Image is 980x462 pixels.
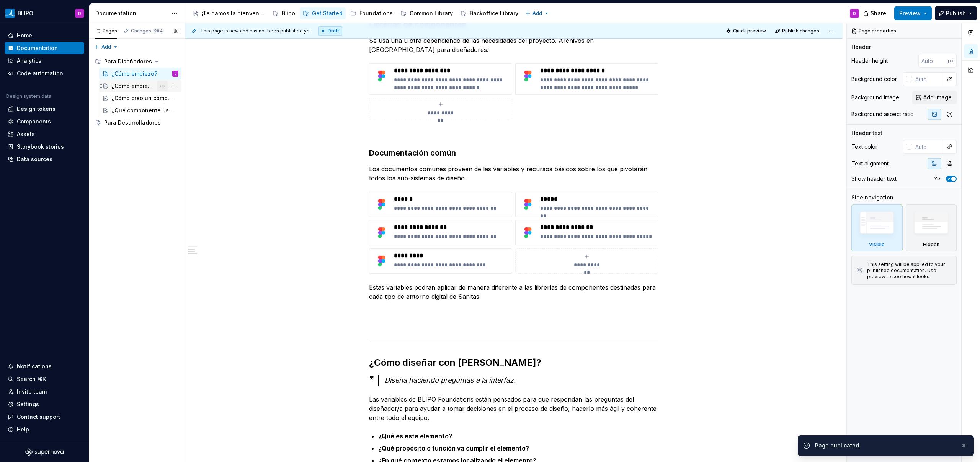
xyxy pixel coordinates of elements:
[946,10,966,17] span: Publish
[78,10,81,16] div: D
[17,400,39,408] div: Settings
[923,242,939,248] div: Hidden
[923,94,952,101] span: Add image
[912,91,957,104] button: Add image
[851,94,899,101] div: Background image
[815,442,954,449] div: Page duplicated.
[871,10,886,17] span: Share
[5,373,84,385] button: Search ⌘K
[17,156,52,163] div: Data sources
[92,117,181,129] a: Para Desarrolladores
[773,26,823,36] button: Publish changes
[397,7,456,19] a: Common Library
[867,261,952,280] div: This setting will be applied to your published documentation. Use preview to see how it looks.
[5,141,84,153] a: Storybook stories
[851,175,897,183] div: Show header text
[378,432,452,440] strong: ¿Qué es este elemento?
[5,411,84,423] button: Contact support
[99,68,181,80] a: ¿Cómo empiezo?D
[131,28,164,34] div: Changes
[372,67,391,85] img: 4426fc5d-14bd-43b5-8637-6d1e54c39518.png
[906,204,957,251] div: Hidden
[104,58,152,65] div: Para Diseñadores
[369,164,658,183] p: Los documentos comunes proveen de las variables y recursos básicos sobre los que pivotarán todos ...
[17,32,32,39] div: Home
[853,10,856,16] div: D
[935,6,977,20] button: Publish
[733,28,766,34] span: Quick preview
[17,363,52,370] div: Notifications
[523,8,552,19] button: Add
[851,75,897,83] div: Background color
[111,107,175,114] div: ¿Qué componente uso?
[282,10,295,17] div: Blipo
[99,92,181,104] a: ¿Cómo creo un componente?
[104,119,161,126] div: Para Desarrolladores
[111,94,175,102] div: ¿Cómo creo un componente?
[899,10,921,17] span: Preview
[5,103,84,115] a: Design tokens
[851,57,888,65] div: Header height
[328,28,339,34] span: Draft
[5,55,84,67] a: Analytics
[5,9,15,18] img: 45309493-d480-4fb3-9f86-8e3098b627c9.png
[17,130,35,138] div: Assets
[519,195,537,214] img: 078e2c08-e95b-491f-8a01-74782d79cb5a.png
[5,386,84,398] a: Invite team
[5,42,84,54] a: Documentation
[782,28,819,34] span: Publish changes
[17,118,51,125] div: Components
[5,360,84,373] button: Notifications
[372,224,391,242] img: 49aa2c9b-44ed-471e-ace0-08ea1139a7bd.png
[369,36,658,54] p: Se usa una u otra dependiendo de las necesidades del proyecto. Archivos en [GEOGRAPHIC_DATA] para...
[369,357,658,369] h2: ¿Cómo diseñar con [PERSON_NAME]?
[851,194,893,201] div: Side navigation
[202,10,265,17] div: ¡Te damos la bienvenida a Blipo!
[519,67,537,85] img: 078e2c08-e95b-491f-8a01-74782d79cb5a.png
[912,140,943,154] input: Auto
[95,10,168,17] div: Documentation
[101,44,111,50] span: Add
[5,128,84,140] a: Assets
[17,426,29,433] div: Help
[457,7,521,19] a: Backoffice Library
[851,110,914,118] div: Background aspect ratio
[369,283,658,301] p: Estas variables podrán aplicar de manera diferente a las librerías de componentes destinadas para...
[6,93,51,99] div: Design system data
[851,129,882,137] div: Header text
[851,43,871,51] div: Header
[934,176,943,182] label: Yes
[189,6,521,21] div: Page tree
[111,82,155,90] div: ¿Cómo empiezo?
[894,6,932,20] button: Preview
[724,26,769,36] button: Quick preview
[200,28,312,34] span: This page is new and has not been published yet.
[869,242,885,248] div: Visible
[410,10,453,17] div: Common Library
[99,104,181,117] a: ¿Qué componente uso?
[5,153,84,165] a: Data sources
[470,10,518,17] div: Backoffice Library
[372,252,391,270] img: a386c09e-6474-4a76-8ba7-3106c6c85cbd.png
[17,375,46,383] div: Search ⌘K
[312,10,343,17] div: Get Started
[18,10,33,17] div: BLIPO
[17,70,63,77] div: Code automation
[519,224,537,242] img: 190696b1-5242-47db-a3ed-fa33cf05b609.png
[5,67,84,79] a: Code automation
[25,448,64,456] svg: Supernova Logo
[5,115,84,128] a: Components
[17,413,60,421] div: Contact support
[17,57,41,65] div: Analytics
[5,423,84,436] button: Help
[175,70,176,78] div: D
[385,376,516,384] em: Diseña haciendo preguntas a la interfaz.
[347,7,396,19] a: Foundations
[918,54,948,68] input: Auto
[5,29,84,42] a: Home
[859,6,891,20] button: Share
[2,5,87,21] button: BLIPOD
[95,28,117,34] div: Pages
[948,58,954,64] p: px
